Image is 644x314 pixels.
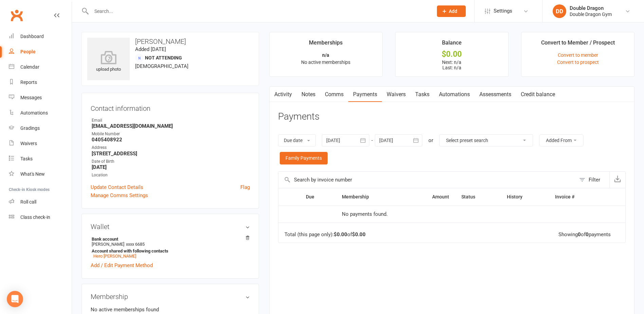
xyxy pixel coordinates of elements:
[576,172,609,188] button: Filter
[92,117,250,124] div: Email
[437,5,466,17] button: Add
[20,80,37,85] div: Reports
[126,242,145,247] span: xxxx 6685
[402,59,502,70] p: Next: n/a Last: n/a
[8,7,25,24] a: Clubworx
[558,232,611,238] div: Showing of payments
[92,144,250,151] div: Address
[89,6,428,16] input: Search...
[570,11,612,17] div: Double Dragon Gym
[9,151,72,167] a: Tasks
[145,55,182,60] span: Not Attending
[91,306,250,314] p: No active memberships found
[516,87,560,102] a: Credit balance
[284,232,366,238] div: Total (this page only): of
[553,4,566,18] div: DD
[434,87,475,102] a: Automations
[20,110,48,116] div: Automations
[20,141,37,146] div: Waivers
[278,134,316,146] button: Due date
[20,156,33,161] div: Tasks
[570,5,612,11] div: Double Dragon
[501,188,549,206] th: History
[91,223,250,230] h3: Wallet
[20,34,44,39] div: Dashboard
[9,44,72,59] a: People
[9,210,72,225] a: Class kiosk mode
[92,248,246,254] strong: Account shared with following contacts
[92,123,250,129] strong: [EMAIL_ADDRESS][DOMAIN_NAME]
[9,105,72,121] a: Automations
[92,137,250,143] strong: 0405408922
[91,293,250,300] h3: Membership
[352,231,366,238] strong: $0.00
[336,206,455,223] td: No payments found.
[135,46,166,52] time: Added [DATE]
[20,214,50,220] div: Class check-in
[92,151,250,157] strong: [STREET_ADDRESS]
[9,29,72,44] a: Dashboard
[20,171,45,177] div: What's New
[428,136,433,144] div: or
[87,51,130,73] div: upload photo
[9,136,72,151] a: Waivers
[280,152,328,164] a: Family Payments
[494,3,512,19] span: Settings
[9,75,72,90] a: Reports
[549,188,604,206] th: Invoice #
[449,8,457,14] span: Add
[334,231,347,238] strong: $0.00
[297,87,320,102] a: Notes
[92,164,250,170] strong: [DATE]
[93,254,136,259] a: Hero [PERSON_NAME]
[322,52,329,58] strong: n/a
[9,167,72,182] a: What's New
[20,125,40,131] div: Gradings
[92,237,246,242] strong: Bank account
[402,51,502,58] div: $0.00
[135,63,188,69] span: [DEMOGRAPHIC_DATA]
[20,95,42,100] div: Messages
[92,158,250,165] div: Date of Birth
[20,49,36,54] div: People
[91,235,250,260] li: [PERSON_NAME]
[91,261,153,269] a: Add / Edit Payment Method
[539,134,584,146] button: Added From
[91,191,148,199] a: Manage Comms Settings
[7,291,23,307] div: Open Intercom Messenger
[541,38,615,51] div: Convert to Member / Prospect
[382,87,410,102] a: Waivers
[91,183,143,191] a: Update Contact Details
[91,102,250,112] h3: Contact information
[348,87,382,102] a: Payments
[336,188,404,206] th: Membership
[301,59,350,65] span: No active memberships
[557,59,599,65] a: Convert to prospect
[9,194,72,210] a: Roll call
[9,90,72,105] a: Messages
[404,188,455,206] th: Amount
[9,59,72,75] a: Calendar
[320,87,348,102] a: Comms
[455,188,501,206] th: Status
[475,87,516,102] a: Assessments
[442,38,462,51] div: Balance
[300,188,336,206] th: Due
[92,131,250,137] div: Mobile Number
[309,38,343,51] div: Memberships
[240,183,250,191] a: Flag
[270,87,297,102] a: Activity
[278,172,576,188] input: Search by invoice number
[278,111,319,122] h3: Payments
[9,121,72,136] a: Gradings
[20,64,39,70] div: Calendar
[410,87,434,102] a: Tasks
[578,231,581,238] strong: 0
[92,172,250,178] div: Location
[558,52,598,58] a: Convert to member
[586,231,589,238] strong: 0
[20,199,36,205] div: Roll call
[87,38,253,45] h3: [PERSON_NAME]
[589,176,600,184] div: Filter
